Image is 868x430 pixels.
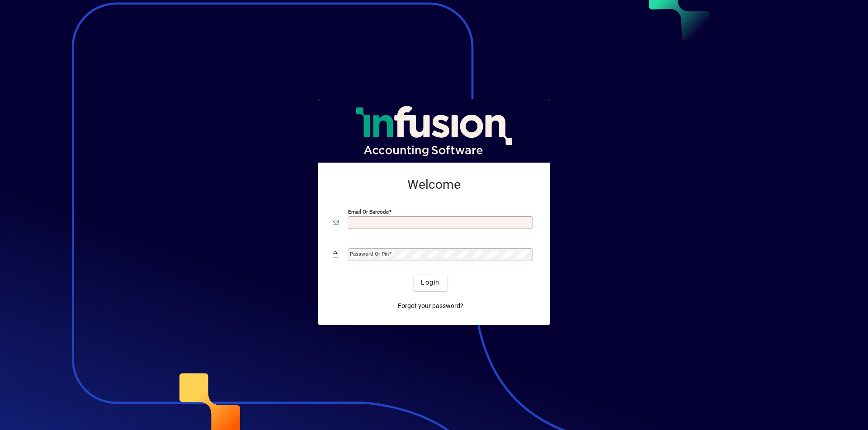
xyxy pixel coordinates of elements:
[414,275,447,291] button: Login
[421,278,439,287] span: Login
[333,177,535,192] h2: Welcome
[348,208,389,215] mat-label: Email or Barcode
[398,301,463,311] span: Forgot your password?
[350,251,389,257] mat-label: Password or Pin
[394,298,467,314] a: Forgot your password?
